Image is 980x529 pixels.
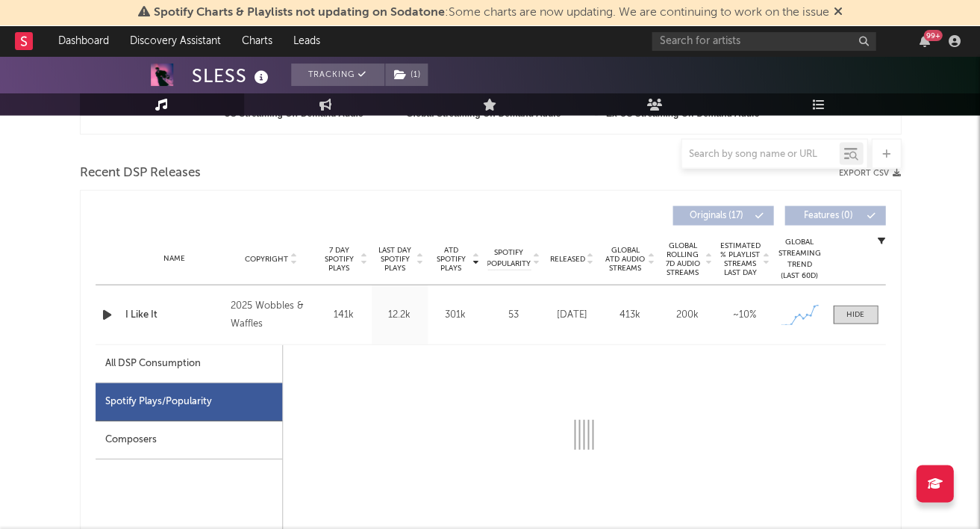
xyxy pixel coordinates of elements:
[720,307,770,322] div: ~ 10 %
[487,307,540,322] div: 53
[125,307,223,322] a: I Like It
[291,64,384,86] button: Tracking
[96,383,282,421] div: Spotify Plays/Popularity
[784,205,885,225] button: Features(0)
[923,30,942,41] div: 99 +
[672,205,773,225] button: Originals(17)
[547,307,597,322] div: [DATE]
[96,344,282,383] div: All DSP Consumption
[431,307,480,322] div: 301k
[605,245,646,272] span: Global ATD Audio Streams
[682,211,751,220] span: Originals ( 17 )
[794,211,863,220] span: Features ( 0 )
[662,307,712,322] div: 200k
[375,307,424,322] div: 12.2k
[681,148,839,160] input: Search by song name or URL
[319,245,359,272] span: 7 Day Spotify Plays
[105,354,201,372] div: All DSP Consumption
[154,7,829,19] span: : Some charts are now updating. We are continuing to work on the issue
[777,236,822,281] div: Global Streaming Trend (Last 60D)
[154,7,445,19] span: Spotify Charts & Playlists not updating on Sodatone
[283,26,331,56] a: Leads
[652,32,876,51] input: Search for artists
[319,307,368,322] div: 141k
[375,245,415,272] span: Last Day Spotify Plays
[230,297,311,332] div: 2025 Wobbles & Waffles
[384,64,428,86] span: ( 1 )
[48,26,119,56] a: Dashboard
[96,421,282,459] div: Composers
[80,164,201,182] span: Recent DSP Releases
[431,245,471,272] span: ATD Spotify Plays
[119,26,231,56] a: Discovery Assistant
[231,26,283,56] a: Charts
[720,241,761,276] span: Estimated % Playlist Streams Last Day
[385,64,428,86] button: (1)
[839,169,901,178] button: Export CSV
[834,7,843,19] span: Dismiss
[919,35,929,47] button: 99+
[550,254,585,263] span: Released
[125,253,223,264] div: Name
[662,241,703,276] span: Global Rolling 7D Audio Streams
[192,64,272,88] div: SLESS
[605,307,655,322] div: 413k
[487,247,531,269] span: Spotify Popularity
[245,254,288,263] span: Copyright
